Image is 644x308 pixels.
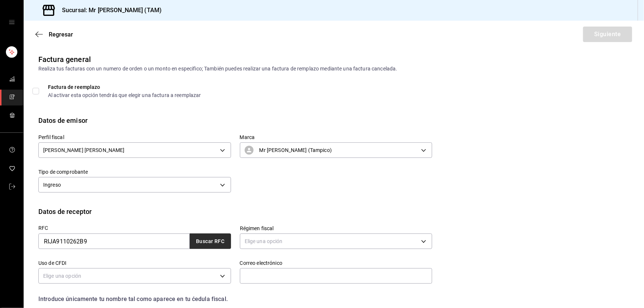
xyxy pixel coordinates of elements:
[38,170,231,175] label: Tipo de comprobante
[190,233,231,249] button: Buscar RFC
[9,19,15,25] button: open drawer
[48,84,201,90] div: Factura de reemplazo
[38,261,231,266] label: Uso de CFDI
[38,268,231,284] div: Elige una opción
[38,207,92,217] div: Datos de receptor
[259,146,332,154] span: Mr [PERSON_NAME] (Tampico)
[240,226,433,231] label: Régimen fiscal
[49,31,73,38] span: Regresar
[38,115,87,125] div: Datos de emisor
[38,65,629,73] div: Realiza tus facturas con un numero de orden o un monto en especifico; También puedes realizar una...
[240,233,433,249] div: Elige una opción
[38,225,231,231] label: RFC
[38,135,231,140] label: Perfil fiscal
[38,54,91,65] div: Factura general
[240,135,433,140] label: Marca
[38,142,231,158] div: [PERSON_NAME] [PERSON_NAME]
[35,31,73,38] button: Regresar
[48,93,201,98] div: Al activar esta opción tendrás que elegir una factura a reemplazar
[43,181,61,188] span: Ingreso
[240,261,433,266] label: Correo electrónico
[56,6,162,15] h3: Sucursal: Mr [PERSON_NAME] (TAM)
[38,295,432,304] div: Introduce únicamente tu nombre tal como aparece en tu ćedula fiscal.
